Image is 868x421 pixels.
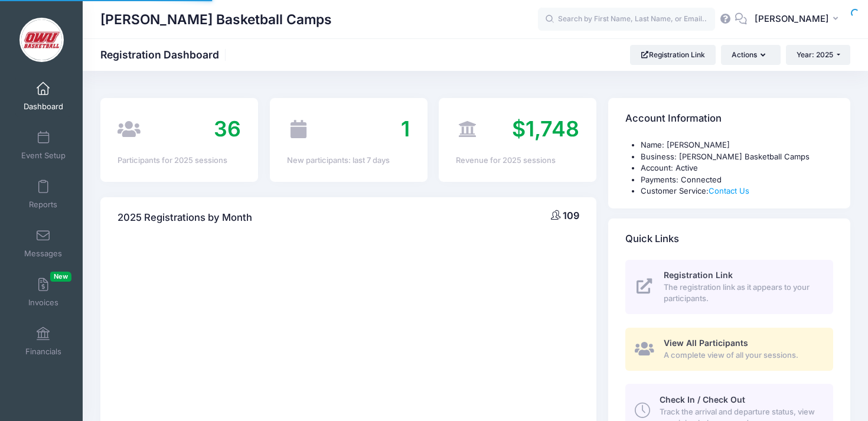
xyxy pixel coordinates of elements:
li: Business: [PERSON_NAME] Basketball Camps [641,151,833,163]
span: New [50,272,71,282]
span: Invoices [28,298,58,308]
a: Registration Link [630,45,716,65]
span: 1 [401,116,410,142]
input: Search by First Name, Last Name, or Email... [538,8,715,31]
li: Payments: Connected [641,174,833,186]
h1: [PERSON_NAME] Basketball Camps [100,6,332,33]
div: New participants: last 7 days [287,155,410,167]
li: Customer Service: [641,185,833,197]
div: Participants for 2025 sessions [118,155,241,167]
a: Messages [15,223,71,264]
span: Year: 2025 [797,50,833,59]
button: [PERSON_NAME] [747,6,850,33]
a: Dashboard [15,76,71,117]
h1: Registration Dashboard [100,48,229,61]
a: InvoicesNew [15,272,71,313]
a: Registration Link The registration link as it appears to your participants. [625,260,833,314]
span: A complete view of all your sessions. [664,350,820,361]
h4: Account Information [625,102,722,136]
div: Revenue for 2025 sessions [456,155,579,167]
span: Check In / Check Out [660,394,745,404]
a: Event Setup [15,125,71,166]
a: Reports [15,174,71,215]
span: 36 [214,116,241,142]
li: Account: Active [641,162,833,174]
a: View All Participants A complete view of all your sessions. [625,328,833,371]
h4: 2025 Registrations by Month [118,201,252,234]
span: 109 [563,210,579,221]
span: Registration Link [664,270,733,280]
a: Contact Us [709,186,749,195]
button: Year: 2025 [786,45,850,65]
span: Reports [29,200,57,210]
li: Name: [PERSON_NAME] [641,139,833,151]
span: [PERSON_NAME] [755,12,829,25]
span: Messages [24,249,62,259]
img: David Vogel Basketball Camps [19,18,64,62]
span: View All Participants [664,338,748,348]
h4: Quick Links [625,222,679,256]
span: $1,748 [512,116,579,142]
button: Actions [721,45,780,65]
span: Financials [25,347,61,357]
span: Event Setup [21,151,66,161]
span: Dashboard [24,102,63,112]
a: Financials [15,321,71,362]
span: The registration link as it appears to your participants. [664,282,820,305]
